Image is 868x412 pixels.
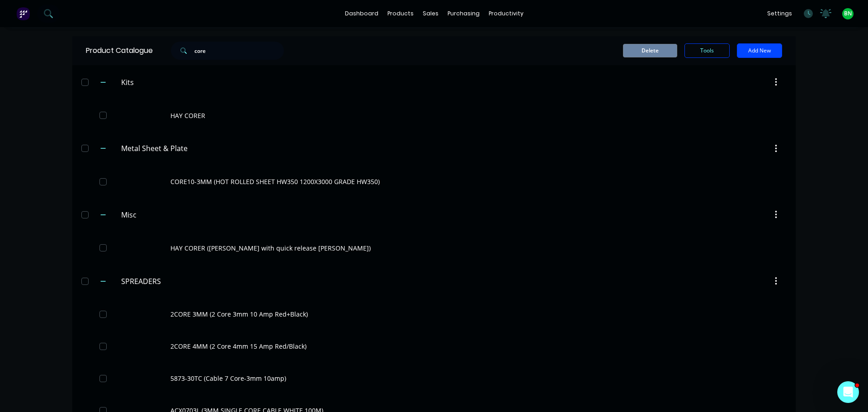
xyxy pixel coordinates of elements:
[623,44,677,57] button: Delete
[484,7,528,20] div: productivity
[443,7,484,20] div: purchasing
[72,232,796,264] div: HAY CORER ([PERSON_NAME] with quick release [PERSON_NAME])
[684,43,730,58] button: Tools
[72,166,796,198] div: CORE10-3MM (HOT ROLLED SHEET HW350 1200X3000 GRADE HW350)
[763,7,797,20] div: settings
[121,276,228,287] input: Enter category name
[72,362,796,394] div: 5873-30TC (Cable 7 Core-3mm 10amp)
[72,99,796,132] div: HAY CORER
[121,77,228,88] input: Enter category name
[72,36,153,65] div: Product Catalogue
[340,7,383,20] a: dashboard
[418,7,443,20] div: sales
[837,381,859,403] iframe: Intercom live chat
[16,7,30,20] img: Factory
[383,7,418,20] div: products
[844,9,852,18] span: BN
[194,42,284,60] input: Search...
[737,43,782,58] button: Add New
[72,298,796,330] div: 2CORE 3MM (2 Core 3mm 10 Amp Red+Black)
[121,143,228,154] input: Enter category name
[72,330,796,362] div: 2CORE 4MM (2 Core 4mm 15 Amp Red/Black)
[121,209,228,220] input: Enter category name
